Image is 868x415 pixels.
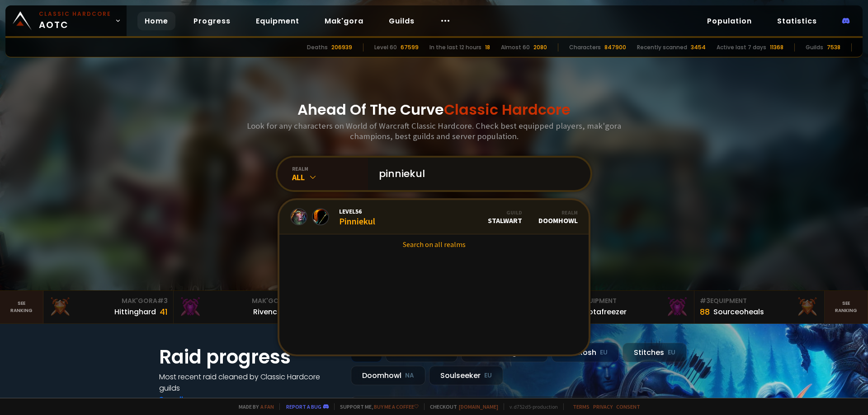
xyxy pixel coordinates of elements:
div: All [292,172,368,182]
a: Search on all realms [279,234,589,254]
div: Equipment [570,296,689,306]
div: Hittinghard [114,306,156,317]
a: #3Equipment88Sourceoheals [694,291,825,323]
div: Rivench [253,306,282,317]
a: a fan [260,403,274,410]
div: Mak'Gora [49,296,168,306]
div: 88 [700,306,710,318]
a: Level56PinniekulGuildStalwartRealmDoomhowl [279,200,589,234]
input: Search a character... [373,158,580,190]
div: 67599 [401,43,419,51]
a: Mak'Gora#3Hittinghard41 [43,291,174,323]
span: v. d752d5 - production [504,403,558,410]
a: Mak'Gora#2Rivench100 [174,291,304,323]
small: EU [668,348,675,357]
div: 7538 [827,43,840,51]
a: Guilds [382,12,422,30]
div: In the last 12 hours [429,43,481,51]
a: #2Equipment88Notafreezer [564,291,694,323]
a: See all progress [159,394,218,405]
h1: Ahead Of The Curve [297,99,571,121]
a: Consent [616,403,640,410]
h1: Raid progress [159,343,340,371]
a: [DOMAIN_NAME] [459,403,498,410]
small: NA [405,371,414,380]
div: Pinniekul [339,207,375,227]
a: Classic HardcoreAOTC [5,5,127,36]
div: 18 [485,43,490,51]
div: 847900 [604,43,626,51]
div: 41 [160,306,168,318]
div: Doomhowl [538,209,578,225]
a: Equipment [249,12,307,30]
div: Almost 60 [501,43,530,51]
div: Realm [538,209,578,216]
div: Sourceoheals [713,306,764,317]
div: Recently scanned [637,43,687,51]
span: Support me, [334,403,419,410]
div: Stitches [623,343,687,362]
div: Doomhowl [351,366,425,385]
div: Characters [569,43,601,51]
a: Terms [573,403,590,410]
div: Equipment [700,296,819,306]
small: EU [600,348,608,357]
small: EU [484,371,492,380]
div: Level 60 [374,43,397,51]
div: Notafreezer [583,306,627,317]
div: Soulseeker [429,366,503,385]
div: Stalwart [488,209,522,225]
span: Made by [233,403,274,410]
small: Classic Hardcore [39,10,111,18]
a: Statistics [770,12,824,30]
div: Guilds [806,43,823,51]
div: 206939 [331,43,352,51]
a: Home [137,12,175,30]
div: Deaths [307,43,328,51]
a: Report a bug [286,403,321,410]
div: 2080 [533,43,547,51]
a: Buy me a coffee [374,403,419,410]
div: realm [292,165,368,172]
a: Seeranking [825,291,868,323]
span: AOTC [39,10,111,32]
a: Mak'gora [317,12,371,30]
a: Privacy [593,403,613,410]
div: Nek'Rosh [552,343,619,362]
div: Mak'Gora [179,296,298,306]
span: Checkout [424,403,498,410]
span: # 3 [700,296,710,305]
div: 11368 [770,43,783,51]
span: Level 56 [339,207,375,215]
a: Progress [186,12,238,30]
h3: Look for any characters on World of Warcraft Classic Hardcore. Check best equipped players, mak'g... [243,121,625,141]
h4: Most recent raid cleaned by Classic Hardcore guilds [159,371,340,394]
span: # 3 [157,296,168,305]
div: Active last 7 days [717,43,766,51]
div: 3454 [691,43,706,51]
a: Population [700,12,759,30]
span: Classic Hardcore [444,99,571,120]
div: Guild [488,209,522,216]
